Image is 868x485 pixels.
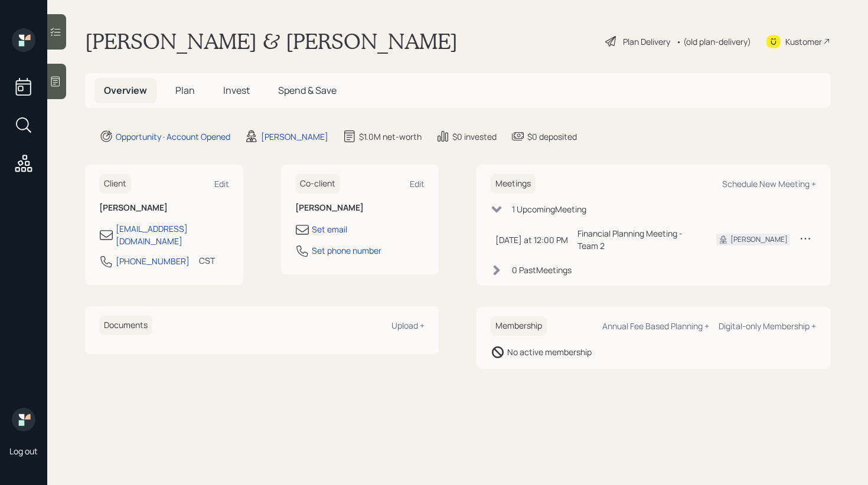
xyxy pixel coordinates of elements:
[104,84,147,97] span: Overview
[512,264,572,276] div: 0 Past Meeting s
[527,130,577,143] div: $0 deposited
[223,84,250,97] span: Invest
[116,222,229,247] div: [EMAIL_ADDRESS][DOMAIN_NAME]
[512,203,586,215] div: 1 Upcoming Meeting
[507,346,592,358] div: No active membership
[99,174,131,194] h6: Client
[391,320,425,331] div: Upload +
[577,227,697,252] div: Financial Planning Meeting - Team 2
[175,84,195,97] span: Plan
[199,254,215,267] div: CST
[99,203,229,213] h6: [PERSON_NAME]
[785,35,822,48] div: Kustomer
[719,320,816,332] div: Digital-only Membership +
[214,178,229,189] div: Edit
[261,130,328,143] div: [PERSON_NAME]
[99,316,152,335] h6: Documents
[116,255,190,267] div: [PHONE_NUMBER]
[623,35,670,48] div: Plan Delivery
[116,130,230,143] div: Opportunity · Account Opened
[12,408,35,431] img: retirable_logo.png
[359,130,422,143] div: $1.0M net-worth
[730,234,788,245] div: [PERSON_NAME]
[295,174,340,194] h6: Co-client
[722,178,816,189] div: Schedule New Meeting +
[295,203,425,213] h6: [PERSON_NAME]
[312,244,381,257] div: Set phone number
[410,178,425,189] div: Edit
[491,174,536,194] h6: Meetings
[278,84,337,97] span: Spend & Save
[452,130,497,143] div: $0 invested
[495,234,568,246] div: [DATE] at 12:00 PM
[602,320,709,332] div: Annual Fee Based Planning +
[85,28,458,54] h1: [PERSON_NAME] & [PERSON_NAME]
[676,35,751,48] div: • (old plan-delivery)
[9,445,38,457] div: Log out
[312,223,347,235] div: Set email
[491,316,547,336] h6: Membership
